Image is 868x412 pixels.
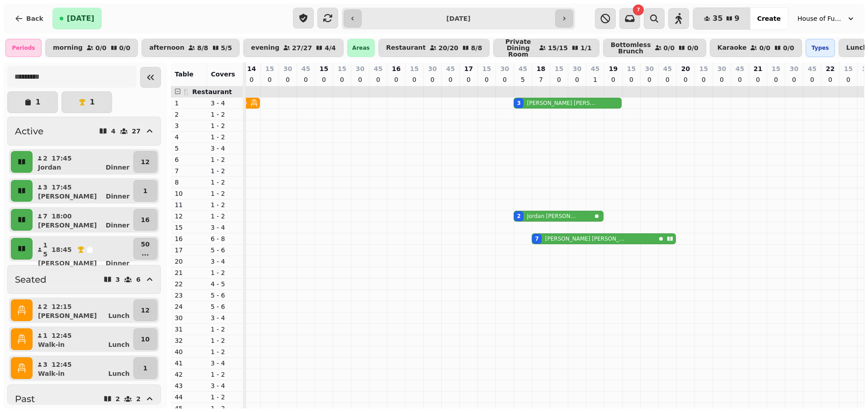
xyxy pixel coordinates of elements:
p: 0 [736,75,743,84]
div: 2 [517,213,520,220]
p: Jordan [PERSON_NAME] [527,213,577,220]
p: 0 [718,75,725,84]
p: 0 / 0 [759,45,770,51]
p: 45 [446,64,455,73]
button: 16 [133,209,157,231]
p: 3 - 4 [211,313,240,322]
div: 7 [535,235,538,242]
span: Back [26,15,43,22]
p: 1 - 2 [211,347,240,356]
p: 12 [141,157,150,166]
p: 0 [447,75,454,84]
p: 2 [175,110,203,119]
p: Lunch [108,340,129,349]
p: 0 [338,75,345,84]
p: 16 [392,64,401,73]
p: 15 [555,64,563,73]
p: 0 [410,75,418,84]
p: 7 [537,75,544,84]
p: 0 [356,75,363,84]
p: 12 [175,212,203,221]
p: Karaoke [717,44,747,52]
p: 12:45 [52,331,72,340]
p: 42 [175,370,203,379]
p: [PERSON_NAME] [PERSON_NAME] [527,99,597,107]
p: Dinner [106,192,130,201]
p: 0 [392,75,400,84]
p: 45 [663,64,672,73]
span: Table [175,71,193,78]
p: 15 [772,64,780,73]
p: 2 [42,154,48,163]
p: 3 - 4 [211,359,240,368]
p: Walk-in [38,369,65,378]
p: 30 [500,64,509,73]
p: 0 [573,75,580,84]
p: 0 [826,75,834,84]
p: 1 - 2 [211,189,240,198]
p: 41 [175,359,203,368]
p: 3 - 4 [211,99,240,108]
p: 0 [483,75,490,84]
p: 1 - 2 [211,200,240,209]
p: 4 [111,128,116,134]
span: House of Fu Manchester [797,14,843,23]
button: Karaoke0/00/0 [710,39,802,57]
p: 0 [808,75,816,84]
button: Seated36 [7,265,161,294]
p: 1 [42,331,48,340]
p: 11 [175,200,203,209]
button: [DATE] [52,8,102,29]
p: 1 - 2 [211,110,240,119]
button: 112:45Walk-inLunch [34,328,132,350]
p: 0 [284,75,291,84]
p: 0 [844,75,852,84]
p: 5 - 6 [211,302,240,311]
p: 18:00 [52,212,72,221]
p: 1 - 2 [211,370,240,379]
p: 0 / 0 [119,45,131,51]
p: 15 [591,75,599,93]
p: 0 / 0 [783,45,794,51]
p: Lunch [108,369,130,378]
p: 3 [116,276,120,283]
p: 0 [248,75,255,84]
p: Dinner [106,259,130,268]
p: 23 [175,291,203,300]
button: 718:00[PERSON_NAME]Dinner [34,209,132,231]
button: 1 [133,180,157,202]
button: 50... [133,238,157,260]
p: 45 [591,64,599,73]
p: 27 / 27 [292,45,312,51]
p: 1 - 2 [211,325,240,334]
p: 22 [826,64,835,73]
p: 3 - 4 [211,223,240,232]
p: 5 [175,144,203,153]
p: 24 [175,302,203,311]
p: 45 [808,64,816,73]
button: morning0/00/0 [45,39,138,57]
button: 212:15[PERSON_NAME]Lunch [34,299,132,321]
p: 32 [175,336,203,345]
p: 5 [519,75,526,84]
p: 3 - 4 [211,257,240,266]
p: 2 [116,396,120,402]
p: ... [141,249,150,258]
p: 1 - 2 [211,268,240,277]
p: Lunch [108,311,129,320]
p: 0 [501,75,508,84]
p: 0 [754,75,761,84]
p: 16 [175,234,203,243]
span: 🍴 Restaurant [182,88,232,95]
p: 17:45 [52,154,72,163]
p: 12 [141,306,150,315]
p: 45 [736,64,744,73]
p: 1 - 2 [211,336,240,345]
p: Dinner [106,163,130,172]
p: Lunch [846,44,868,52]
p: 30 [573,64,581,73]
p: 17 [175,246,203,255]
p: [PERSON_NAME] [38,311,97,320]
p: [PERSON_NAME] [38,221,97,230]
p: 45 [519,64,527,73]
